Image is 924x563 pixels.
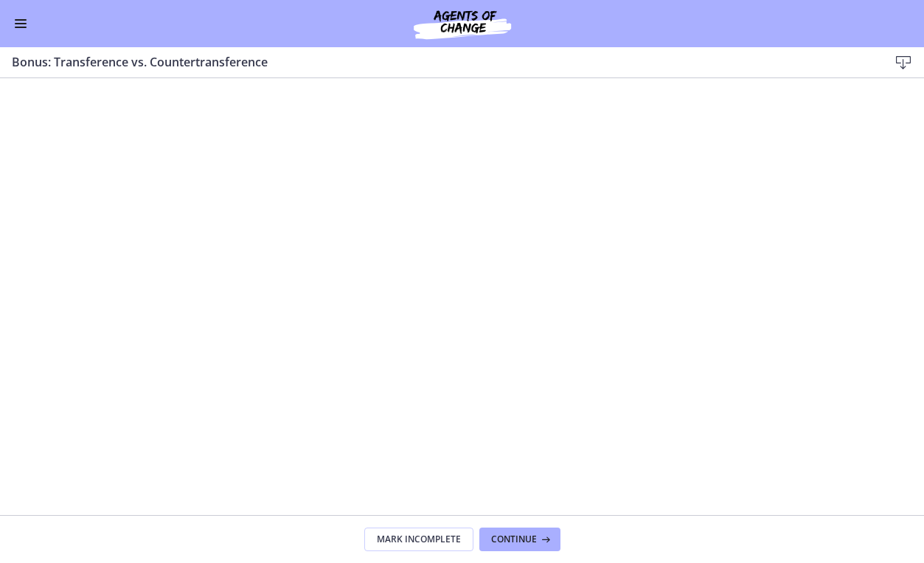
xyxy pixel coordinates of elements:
button: Enable menu [12,15,29,32]
span: Continue [491,533,537,545]
img: Agents of Change [374,6,551,41]
h3: Bonus: Transference vs. Countertransference [12,53,865,71]
button: Mark Incomplete [364,528,473,551]
span: Mark Incomplete [377,533,461,545]
button: Continue [479,528,560,551]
